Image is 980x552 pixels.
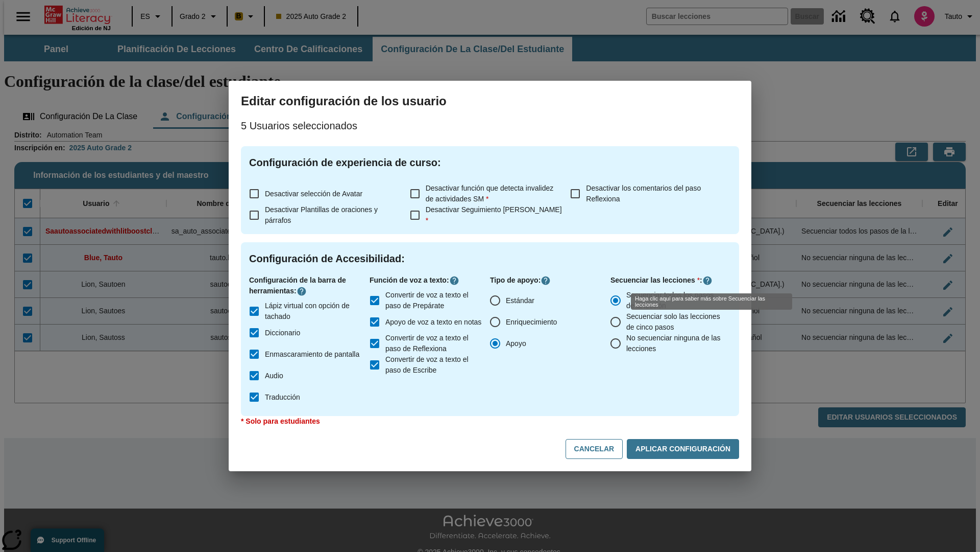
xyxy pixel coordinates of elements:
[610,275,731,286] p: Secuenciar las lecciones :
[426,184,554,203] span: Desactivar función que detecta invalidez de actividades SM
[506,338,526,349] span: Apoyo
[566,439,623,459] button: Cancelar
[249,154,731,171] h4: Configuración de experiencia de curso :
[626,311,723,333] span: Secuenciar solo las lecciones de cinco pasos
[265,371,283,381] span: Audio
[249,275,370,296] p: Configuración de la barra de herramientas :
[241,416,739,427] p: * Solo para estudiantes
[385,333,482,354] span: Convertir de voz a texto el paso de Reflexiona
[541,275,551,286] button: Haga clic aquí para saber más sobre
[241,118,739,134] p: 5 Usuarios seleccionados
[490,275,610,286] p: Tipo de apoyo :
[265,205,378,224] span: Desactivar Plantillas de oraciones y párrafos
[586,184,701,203] span: Desactivar los comentarios del paso Reflexiona
[385,290,482,311] span: Convertir de voz a texto el paso de Prepárate
[265,392,300,403] span: Traducción
[426,205,562,224] span: Desactivar Seguimiento [PERSON_NAME]
[626,333,723,354] span: No secuenciar ninguna de las lecciones
[506,317,557,328] span: Enriquecimiento
[506,295,534,306] span: Estándar
[385,317,481,328] span: Apoyo de voz a texto en notas
[265,349,359,360] span: Enmascaramiento de pantalla
[241,93,739,109] h3: Editar configuración de los usuario
[249,250,731,267] h4: Configuración de Accesibilidad :
[702,275,713,286] button: Haga clic aquí para saber más sobre
[626,290,723,311] span: Secuenciar todos los pasos de la lección
[265,190,362,198] span: Desactivar selección de Avatar
[265,328,300,338] span: Diccionario
[297,286,307,296] button: Haga clic aquí para saber más sobre
[631,293,792,310] div: Haga clic aquí para saber más sobre Secuenciar las lecciones
[627,439,739,459] button: Aplicar configuración
[265,301,361,322] span: Lápiz virtual con opción de tachado
[449,275,459,286] button: Haga clic aquí para saber más sobre
[370,275,490,286] p: Función de voz a texto :
[385,354,482,376] span: Convertir de voz a texto el paso de Escribe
